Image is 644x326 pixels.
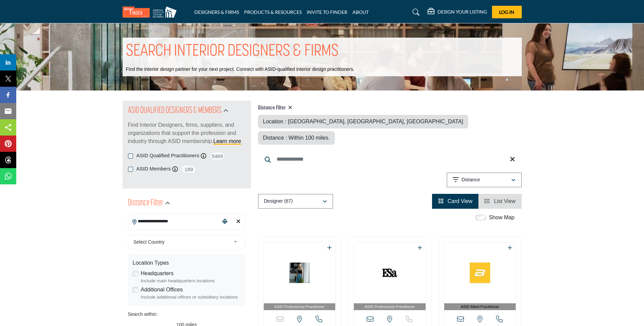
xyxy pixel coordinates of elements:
[128,197,163,209] h2: Distance Filter
[126,66,355,73] p: Find the interior design partner for your next project. Connect with ASID-qualified interior desi...
[406,7,424,18] a: Search
[461,177,480,183] p: Distance
[478,194,521,209] li: List View
[447,172,522,187] button: Distance
[354,242,426,310] a: Open Listing in new tab
[244,9,302,15] a: PRODUCTS & RESOURCES
[446,304,515,310] span: ASID Allied Practitioner
[213,138,241,144] a: Learn more
[133,259,241,267] div: Location Types
[432,194,478,209] li: Card View
[437,9,487,15] h5: DESIGN YOUR LISTING
[210,152,225,160] span: 5469
[220,215,230,229] div: Choose your current location
[263,135,330,141] span: Distance : Within 100 miles.
[258,194,333,209] button: Designer (67)
[264,242,336,310] a: Open Listing in new tab
[352,9,369,15] a: ABOUT
[438,198,472,204] a: View Card
[128,167,133,172] input: ASID Members checkbox
[133,238,231,246] span: Select Country
[444,242,516,310] a: Open Listing in new tab
[264,198,293,205] p: Designer (67)
[136,165,171,173] label: ASID Members
[128,121,245,145] p: Find Interior Designers, firms, suppliers, and organizations that support the profession and indu...
[128,311,245,318] div: Search within:
[128,105,221,117] h2: ASID QUALIFIED DESIGNERS & MEMBERS
[327,245,332,251] a: Add To List
[264,242,336,303] img: Alissa Tang
[141,278,241,284] div: Include main headquarters locations
[307,9,347,15] a: INVITE TO FINDER
[417,245,422,251] a: Add To List
[128,215,220,228] input: Search Location
[233,215,243,229] div: Clear search location
[141,286,183,294] label: Additional Offices
[141,294,241,301] div: Include additional offices or subsidiary locations
[128,154,133,159] input: ASID Qualified Practitioners checkbox
[508,245,512,251] a: Add To List
[265,304,334,310] span: ASID Professional Practitioner
[489,213,515,222] label: Show Map
[181,165,196,174] span: 189
[485,198,515,204] a: View List
[499,9,514,15] span: Log In
[428,8,487,16] div: DESIGN YOUR LISTING
[136,152,199,160] label: ASID Qualified Practitioners
[194,9,239,15] a: DESIGNERS & FIRMS
[123,6,180,18] img: Site Logo
[126,41,339,62] h1: SEARCH INTERIOR DESIGNERS & FIRMS
[492,6,522,18] button: Log In
[263,119,463,124] span: Location : [GEOGRAPHIC_DATA], [GEOGRAPHIC_DATA], [GEOGRAPHIC_DATA]
[258,105,522,111] h4: Distance Filter
[494,198,516,204] span: List View
[448,198,473,204] span: Card View
[444,242,516,303] img: Tracy Rives, ASID Allied
[355,304,424,310] span: ASID Professional Practitioner
[354,242,426,303] img: Tom Bauman
[258,151,522,167] input: Search Keyword
[141,269,174,278] label: Headquarters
